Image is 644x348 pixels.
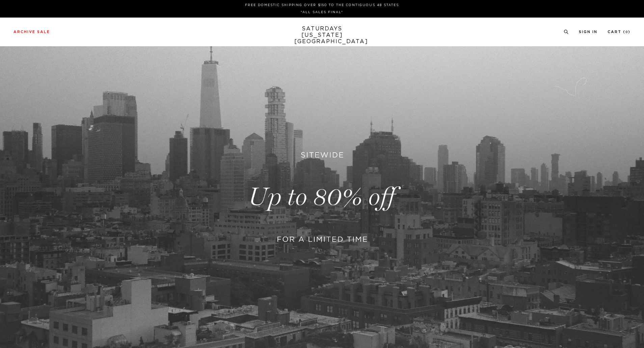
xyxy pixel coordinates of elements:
[16,10,628,15] p: *ALL SALES FINAL*
[625,31,628,34] small: 0
[16,3,628,8] p: FREE DOMESTIC SHIPPING OVER $150 TO THE CONTIGUOUS 48 STATES
[294,26,350,45] a: SATURDAYS[US_STATE][GEOGRAPHIC_DATA]
[608,30,630,34] a: Cart (0)
[579,30,597,34] a: Sign In
[14,30,50,34] a: Archive Sale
